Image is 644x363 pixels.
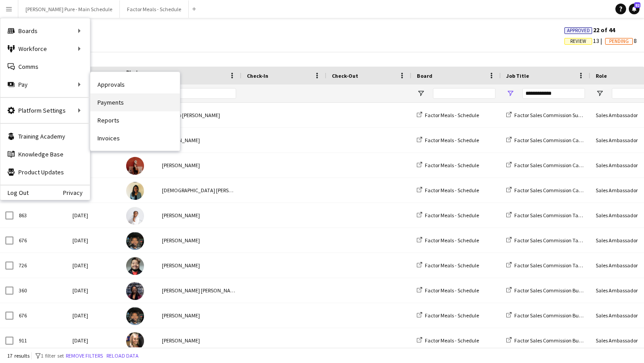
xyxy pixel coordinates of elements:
[425,162,479,169] span: Factor Meals - Schedule
[18,0,120,18] button: [PERSON_NAME] Pure - Main Schedule
[506,72,529,79] span: Job Title
[417,312,479,319] a: Factor Meals - Schedule
[506,162,596,169] a: Factor Sales Commission CanFit Pro
[0,127,90,145] a: Training Academy
[90,129,180,147] a: Invoices
[126,182,144,200] img: Mishnah Manoranjan
[332,72,358,79] span: Check-Out
[425,287,479,294] span: Factor Meals - Schedule
[417,237,479,244] a: Factor Meals - Schedule
[0,101,90,119] div: Platform Settings
[67,328,121,353] div: [DATE]
[564,37,605,45] span: 13
[425,262,479,269] span: Factor Meals - Schedule
[417,337,479,344] a: Factor Meals - Schedule
[157,178,241,203] div: [DEMOGRAPHIC_DATA] [PERSON_NAME]
[425,312,479,319] span: Factor Meals - Schedule
[0,76,90,93] div: Pay
[178,88,236,99] input: Name Filter Input
[506,262,610,269] a: Factor Sales Commission Taste Of Manilla
[67,253,121,278] div: [DATE]
[67,303,121,328] div: [DATE]
[247,72,268,79] span: Check-In
[67,228,121,253] div: [DATE]
[0,58,90,76] a: Comms
[596,72,607,79] span: Role
[417,287,479,294] a: Factor Meals - Schedule
[417,187,479,194] a: Factor Meals - Schedule
[514,137,596,144] span: Factor Sales Commission CanFit Pro
[64,351,105,361] button: Remove filters
[67,203,121,228] div: [DATE]
[609,38,629,44] span: Pending
[63,189,90,196] a: Privacy
[433,88,496,99] input: Board Filter Input
[0,163,90,181] a: Product Updates
[157,203,241,228] div: [PERSON_NAME]
[417,137,479,144] a: Factor Meals - Schedule
[126,69,140,82] span: Photo
[417,162,479,169] a: Factor Meals - Schedule
[90,76,180,93] a: Approvals
[157,328,241,353] div: [PERSON_NAME]
[506,89,514,97] button: Open Filter Menu
[570,38,586,44] span: Review
[425,112,479,118] span: Factor Meals - Schedule
[425,187,479,194] span: Factor Meals - Schedule
[417,112,479,118] a: Factor Meals - Schedule
[514,162,596,169] span: Factor Sales Commission CanFit Pro
[126,282,144,300] img: Joyce Silva Desmond
[126,232,144,250] img: Mamoun Elsiddig
[0,189,29,196] a: Log Out
[0,40,90,58] div: Workforce
[417,262,479,269] a: Factor Meals - Schedule
[514,112,631,118] span: Factor Sales Commission Subaru Niagara Triathlon
[506,187,596,194] a: Factor Sales Commission CanFit Pro
[514,287,596,294] span: Factor Sales Commission Buskerfest
[105,351,140,361] button: Reload data
[522,88,585,99] input: Job Title Filter Input
[13,228,67,253] div: 676
[506,212,610,219] a: Factor Sales Commission Taste Of Manilla
[425,337,479,344] span: Factor Meals - Schedule
[157,253,241,278] div: [PERSON_NAME]
[157,303,241,328] div: [PERSON_NAME]
[634,2,640,8] span: 82
[514,337,596,344] span: Factor Sales Commission Buskerfest
[67,153,121,177] div: [DATE]
[13,328,67,353] div: 911
[629,4,640,14] a: 82
[157,103,241,127] div: Degonto [PERSON_NAME]
[425,237,479,244] span: Factor Meals - Schedule
[90,111,180,129] a: Reports
[157,278,241,303] div: [PERSON_NAME] [PERSON_NAME]
[120,0,189,18] button: Factor Meals - Schedule
[13,303,67,328] div: 676
[13,278,67,303] div: 360
[605,37,637,45] span: 8
[126,157,144,175] img: Eva Yamamoto
[0,145,90,163] a: Knowledge Base
[417,72,432,79] span: Board
[506,112,631,118] a: Factor Sales Commission Subaru Niagara Triathlon
[157,228,241,253] div: [PERSON_NAME]
[506,137,596,144] a: Factor Sales Commission CanFit Pro
[506,312,596,319] a: Factor Sales Commission Buskerfest
[41,352,64,359] span: 1 filter set
[67,278,121,303] div: [DATE]
[126,307,144,325] img: Mamoun Elsiddig
[564,26,615,34] span: 22 of 44
[13,203,67,228] div: 863
[90,93,180,111] a: Payments
[514,312,596,319] span: Factor Sales Commission Buskerfest
[126,207,144,225] img: Jessica Opoku-Amoah
[157,128,241,152] div: [PERSON_NAME]
[126,332,144,350] img: Tiffany Lister
[425,137,479,144] span: Factor Meals - Schedule
[0,22,90,40] div: Boards
[417,212,479,219] a: Factor Meals - Schedule
[506,337,596,344] a: Factor Sales Commission Buskerfest
[126,257,144,275] img: Faisal Khawaja
[506,237,610,244] a: Factor Sales Commission Taste Of Manilla
[596,89,604,97] button: Open Filter Menu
